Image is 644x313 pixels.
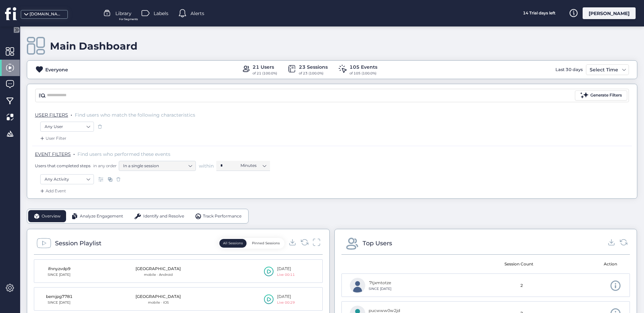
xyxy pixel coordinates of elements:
nz-select-item: Minutes [240,161,266,171]
div: [DOMAIN_NAME] [30,11,63,17]
div: Session Playlist [55,239,101,248]
button: All Sessions [219,239,247,248]
span: USER FILTERS [35,112,68,118]
div: SINCE [DATE] [42,272,76,277]
div: SINCE [DATE] [369,286,391,292]
mat-header-cell: Session Count [483,255,554,273]
nz-select-item: Any User [45,122,90,132]
span: Track Performance [203,213,241,220]
div: 14 Trial days left [514,7,564,19]
span: Library [115,10,131,17]
div: [DATE] [277,266,295,272]
span: For Segments [119,17,138,21]
div: [GEOGRAPHIC_DATA] [136,266,181,272]
div: 105 Events [350,63,377,71]
div: mobile · Android [136,272,181,277]
div: [DATE] [277,294,295,300]
div: 23 Sessions [299,63,328,71]
div: of 105 (100.0%) [350,71,377,76]
button: Pinned Sessions [248,239,283,248]
span: Identify and Resolve [143,213,184,220]
span: Find users who performed these events [77,151,170,157]
button: Generate Filters [575,90,627,101]
span: within [199,163,214,169]
div: of 23 (100.0%) [299,71,328,76]
span: Users that completed steps [35,163,91,169]
nz-select-item: Any Activity [45,174,90,184]
span: Find users who match the following characteristics [75,112,195,118]
div: Top Users [363,239,392,248]
div: Everyone [45,66,68,73]
span: EVENT FILTERS [35,151,71,157]
div: 21 Users [253,63,277,71]
span: . [71,111,72,117]
div: Add Event [39,188,66,194]
div: Generate Filters [590,92,622,99]
div: Live 00:11 [277,272,295,277]
span: Labels [154,10,168,17]
div: SINCE [DATE] [42,300,76,305]
div: of 21 (100.0%) [253,71,277,76]
div: Last 30 days [554,64,584,75]
div: Main Dashboard [50,40,138,52]
div: bemjpg7781 [42,294,76,300]
div: Live 00:29 [277,300,295,305]
div: Select Time [588,66,620,74]
div: mobile · iOS [136,300,181,305]
div: [GEOGRAPHIC_DATA] [136,294,181,300]
span: 2 [520,283,523,289]
div: User Filter [39,135,66,142]
span: Overview [42,213,61,220]
mat-header-cell: Action [554,255,625,273]
span: . [73,150,75,156]
span: Alerts [191,10,204,17]
div: ifnnyzvdp9 [42,266,76,272]
span: Analyze Engagement [80,213,123,220]
div: [PERSON_NAME] [583,7,636,19]
nz-select-item: In a single session [123,161,192,171]
div: 7tjxmtotze [369,280,391,286]
span: in any order [92,163,117,169]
